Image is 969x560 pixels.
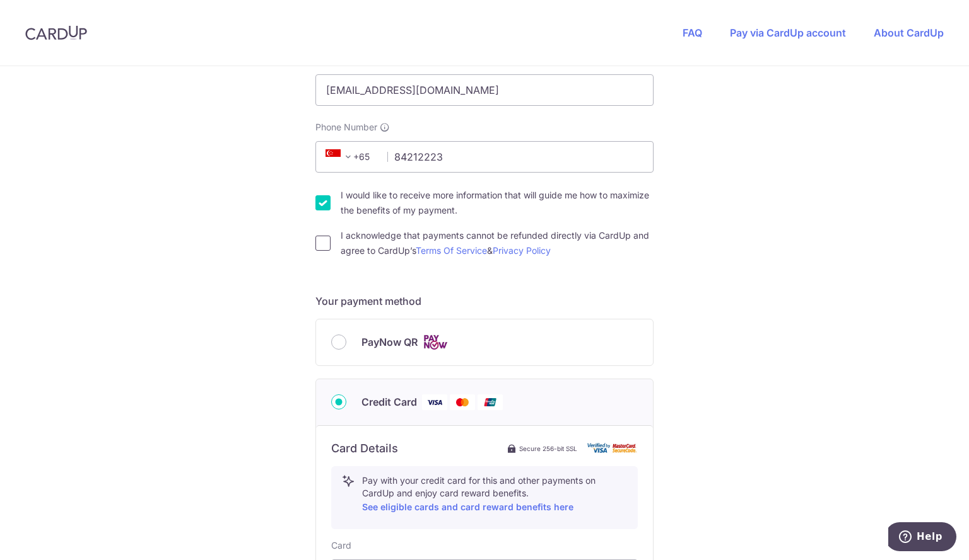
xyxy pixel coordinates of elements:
div: PayNow QR Cards logo [331,334,638,350]
label: I would like to receive more information that will guide me how to maximize the benefits of my pa... [341,188,654,218]
label: Card [331,539,351,552]
a: About CardUp [874,26,944,39]
label: I acknowledge that payments cannot be refunded directly via CardUp and agree to CardUp’s & [341,228,654,258]
a: Privacy Policy [493,245,551,256]
iframe: Opens a widget where you can find more information [888,522,956,554]
input: Email address [315,74,654,106]
span: Secure 256-bit SSL [519,443,577,454]
span: Phone Number [315,121,377,134]
a: FAQ [683,26,702,39]
img: Visa [422,394,447,410]
img: Union Pay [478,394,503,410]
span: PayNow QR [361,334,418,350]
h5: Your payment method [315,294,654,309]
img: CardUp [25,25,87,40]
img: Cards logo [423,334,448,350]
a: Pay via CardUp account [730,26,846,39]
span: +65 [326,149,356,164]
a: See eligible cards and card reward benefits here [362,501,573,512]
span: Credit Card [361,394,417,409]
p: Pay with your credit card for this and other payments on CardUp and enjoy card reward benefits. [362,474,627,515]
h6: Card Details [331,441,398,456]
img: card secure [587,443,638,454]
div: Credit Card Visa Mastercard Union Pay [331,394,638,410]
img: Mastercard [450,394,475,410]
a: Terms Of Service [416,245,487,256]
span: +65 [322,149,379,164]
